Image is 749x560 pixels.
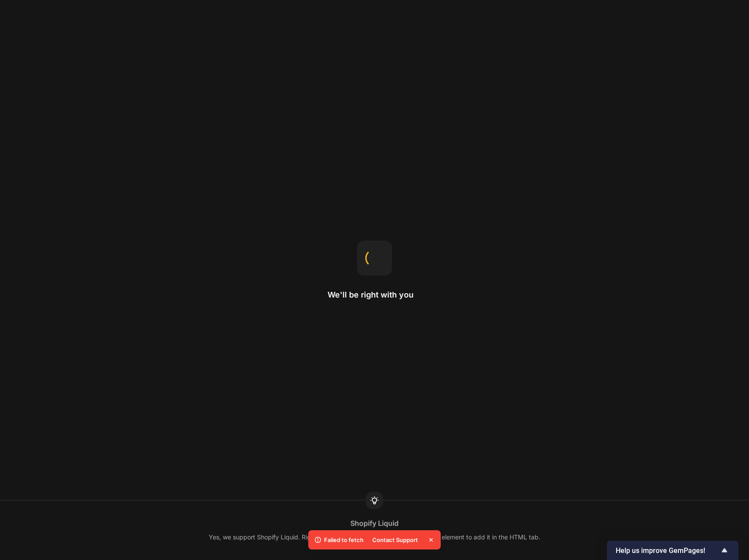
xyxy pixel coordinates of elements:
[616,545,730,556] button: Show survey - Help us improve GemPages!
[209,532,540,542] div: Yes, we support Shopify Liquid. Right-click and open the Edit Code modal of the element to add it...
[324,535,364,544] p: Failed to fetch
[328,290,421,300] h2: We'll be right with you
[367,534,423,546] div: Contact Support
[616,546,719,555] span: Help us improve GemPages!
[350,518,399,528] div: Shopify Liquid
